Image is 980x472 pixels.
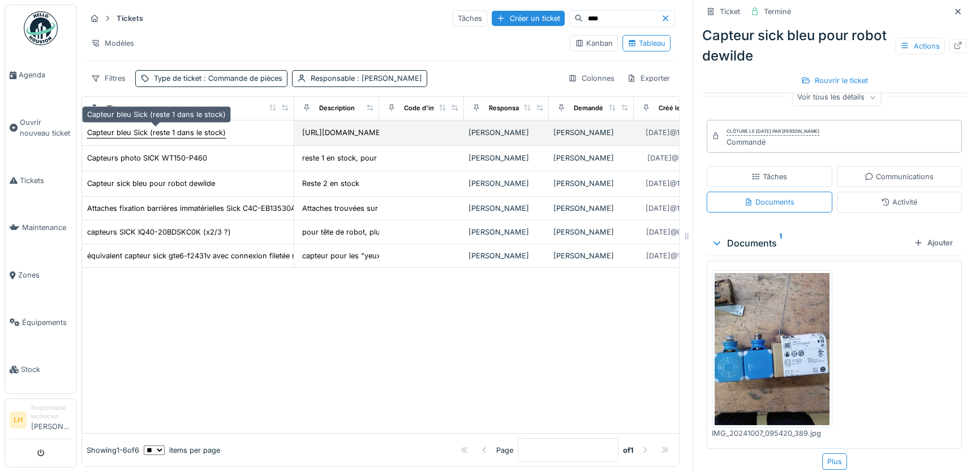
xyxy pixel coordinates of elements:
[553,203,629,214] div: [PERSON_NAME]
[720,6,740,17] div: Ticket
[553,250,629,261] div: [PERSON_NAME]
[895,38,945,54] div: Actions
[112,13,148,24] strong: Tickets
[553,227,629,237] div: [PERSON_NAME]
[302,227,464,237] div: pour tête de robot, plus de capteur en stock ...
[22,222,72,233] span: Maintenance
[715,273,829,426] img: ajb230mscs9ig2dl9z72y4gym35i
[302,250,471,261] div: capteur pour les "yeux" hauteur robot dewilde ...
[822,453,847,470] div: Plus
[201,74,282,83] span: : Commande de pièces
[302,178,359,189] div: Reste 2 en stock
[302,153,477,163] div: reste 1 en stock, pour stock (en commander 5 ?)...
[19,70,72,80] span: Agenda
[792,89,881,106] div: Voir tous les détails
[468,250,544,261] div: [PERSON_NAME]
[881,197,917,207] div: Activité
[302,127,388,138] div: [URL][DOMAIN_NAME]..
[87,203,317,214] div: Attaches fixation barrières immatérielles Sick C4C-EB13530A10000
[86,70,131,86] div: Filtres
[553,127,629,138] div: [PERSON_NAME]
[553,178,629,189] div: [PERSON_NAME]
[468,227,544,237] div: [PERSON_NAME]
[646,227,707,237] div: [DATE] @ 07:38:15
[5,346,76,393] a: Stock
[311,73,422,84] div: Responsable
[87,250,366,261] div: équivalent capteur sick gte6-f2431v avec connexion filetée métrique (4-5 pins ?)
[468,178,544,189] div: [PERSON_NAME]
[24,11,58,45] img: Badge_color-CXgf-gQk.svg
[154,73,282,84] div: Type de ticket
[909,235,957,250] div: Ajouter
[82,106,231,123] div: Capteur bleu Sick (reste 1 dans le stock)
[563,70,620,86] div: Colonnes
[10,404,72,439] a: LH Responsable technicien[PERSON_NAME]
[355,74,422,83] span: : [PERSON_NAME]
[87,178,215,189] div: Capteur sick bleu pour robot dewilde
[468,127,544,138] div: [PERSON_NAME]
[553,153,629,163] div: [PERSON_NAME]
[574,103,614,113] div: Demandé par
[5,51,76,99] a: Agenda
[5,157,76,205] a: Tickets
[86,35,139,51] div: Modèles
[18,270,72,280] span: Zones
[646,127,707,138] div: [DATE] @ 19:05:38
[87,127,226,138] div: Capteur bleu Sick (reste 1 dans le stock)
[492,11,565,26] div: Créer un ticket
[711,236,909,250] div: Documents
[87,445,139,456] div: Showing 1 - 6 of 6
[647,153,705,163] div: [DATE] @ 11:18:34
[5,252,76,299] a: Zones
[20,175,72,186] span: Tickets
[468,203,544,214] div: [PERSON_NAME]
[659,103,681,113] div: Créé le
[702,25,966,66] div: Capteur sick bleu pour robot dewilde
[712,428,832,439] div: IMG_20241007_095420_389.jpg
[575,38,613,49] div: Kanban
[764,6,791,17] div: Terminé
[5,204,76,252] a: Maintenance
[489,103,528,113] div: Responsable
[496,445,513,456] div: Page
[453,10,487,27] div: Tâches
[751,171,787,182] div: Tâches
[319,103,355,113] div: Description
[22,317,72,328] span: Équipements
[10,412,27,428] li: LH
[404,103,461,113] div: Code d'imputation
[31,404,72,436] li: [PERSON_NAME]
[20,117,72,138] span: Ouvrir nouveau ticket
[797,73,872,88] div: Rouvrir le ticket
[21,364,72,375] span: Stock
[87,153,207,163] div: Capteurs photo SICK WT150-P460
[468,153,544,163] div: [PERSON_NAME]
[646,178,707,189] div: [DATE] @ 14:09:42
[302,203,470,214] div: Attaches trouvées sur le net s'attachant sur pa...
[865,171,934,182] div: Communications
[627,38,665,49] div: Tableau
[727,137,819,148] div: Commandé
[107,103,121,113] div: Titre
[744,197,794,207] div: Documents
[646,250,707,261] div: [DATE] @ 14:27:43
[87,227,231,237] div: capteurs SICK IQ40-20BDSKC0K (x2/3 ?)
[623,445,634,456] strong: of 1
[31,404,72,421] div: Responsable technicien
[144,445,220,456] div: items per page
[5,99,76,157] a: Ouvrir nouveau ticket
[622,70,675,86] div: Exporter
[779,236,782,250] sup: 1
[5,299,76,347] a: Équipements
[727,128,819,136] div: Clôturé le [DATE] par [PERSON_NAME]
[646,203,707,214] div: [DATE] @ 13:59:02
